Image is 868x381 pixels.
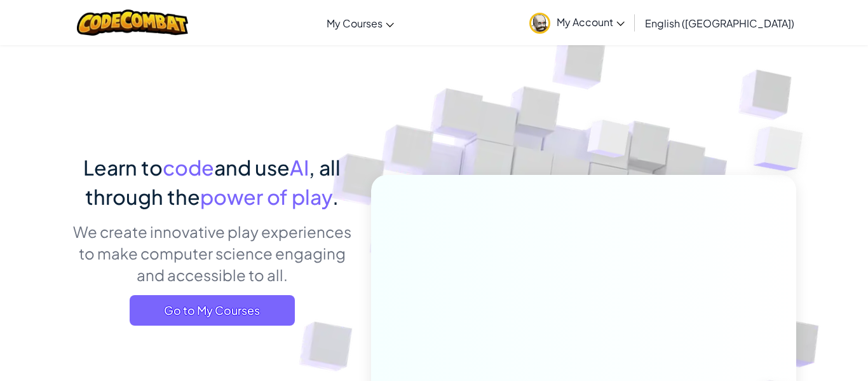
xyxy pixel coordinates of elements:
span: power of play [200,184,332,209]
a: My Account [523,3,631,43]
span: My Account [557,15,625,29]
span: code [163,155,214,180]
a: My Courses [320,6,400,40]
p: We create innovative play experiences to make computer science engaging and accessible to all. [72,221,352,286]
span: My Courses [327,17,383,30]
a: Go to My Courses [130,295,295,326]
span: AI [290,155,309,180]
img: CodeCombat logo [77,10,188,36]
img: Overlap cubes [564,95,655,190]
a: English ([GEOGRAPHIC_DATA]) [639,6,801,40]
span: . [332,184,339,209]
span: Learn to [83,155,163,180]
span: and use [214,155,290,180]
img: Overlap cubes [728,95,838,203]
span: English ([GEOGRAPHIC_DATA]) [645,17,794,30]
img: avatar [529,13,550,34]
